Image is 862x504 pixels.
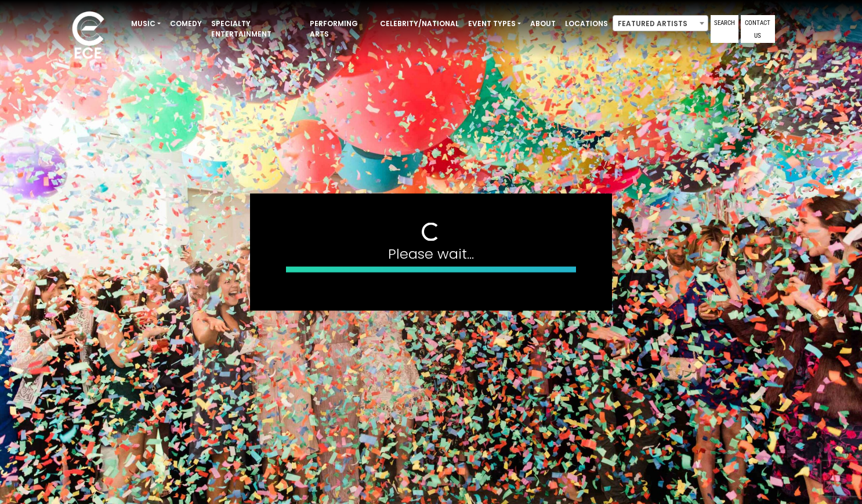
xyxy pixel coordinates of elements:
img: ece_new_logo_whitev2-1.png [59,8,117,64]
h4: Please wait... [286,245,576,262]
a: Music [126,14,165,34]
a: Celebrity/National [375,14,463,34]
a: Comedy [165,14,207,34]
a: Contact Us [741,15,775,43]
a: Locations [560,14,613,34]
a: About [526,14,560,34]
span: Featured Artists [613,15,708,31]
a: Event Types [463,14,526,34]
a: Search [711,15,738,43]
a: Specialty Entertainment [207,14,305,44]
a: Performing Arts [305,14,375,44]
span: Featured Artists [613,16,708,32]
